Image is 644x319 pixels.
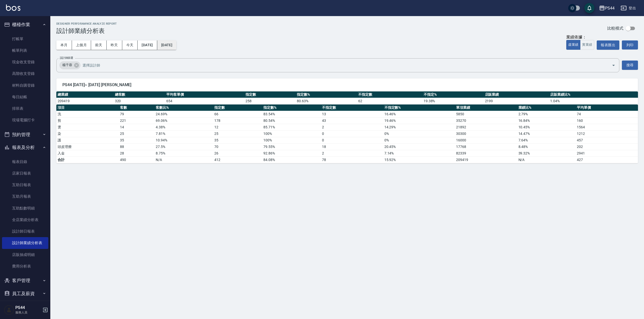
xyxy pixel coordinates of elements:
td: 39.32 % [517,150,576,156]
th: 指定數% [262,104,321,111]
button: [DATE] [138,40,157,50]
span: 楊千蓉 [59,63,75,68]
button: 昨天 [107,40,122,50]
button: 商品管理 [2,300,48,313]
th: 平均單價 [576,104,638,111]
td: 14 [119,124,155,130]
td: 4.38 % [154,124,213,130]
td: 35 [213,137,262,143]
td: 2941 [576,150,638,156]
td: 92.86 % [262,150,321,156]
th: 總客數 [114,91,165,98]
a: 店販抽成明細 [2,249,48,260]
th: 指定數% [296,91,357,98]
th: 客數 [119,104,155,111]
th: 項目 [56,104,119,111]
td: 8.75 % [154,150,213,156]
a: 費用分析表 [2,260,48,272]
td: 28 [119,150,155,156]
td: 1.04 % [549,98,638,104]
td: 洗 [56,111,119,117]
a: 每日結帳 [2,91,48,103]
td: 82339 [455,150,517,156]
td: 0 % [383,137,455,143]
div: PS44 [605,5,615,11]
a: 設計師業績分析表 [2,237,48,249]
td: 202 [576,143,638,150]
a: 材料自購登錄 [2,80,48,91]
td: 19.46 % [383,117,455,124]
td: 30300 [455,130,517,137]
td: 2 [321,150,383,156]
th: 客數比% [154,104,213,111]
td: 19.38 % [422,98,484,104]
td: 74 [576,111,638,117]
td: 80.54 % [262,117,321,124]
img: Person [4,305,14,315]
td: 合計 [56,156,119,163]
a: 互助點數明細 [2,202,48,214]
button: 搜尋 [622,61,638,70]
td: 2199 [484,98,549,104]
h2: Designer Perforamnce Analyze Report [56,22,117,25]
span: PS44 [DATE]~ [DATE] [PERSON_NAME] [62,82,632,87]
button: 報表及分析 [2,141,48,154]
div: 業績依據： [566,35,594,40]
td: 18 [321,143,383,150]
th: 不指定數% [383,104,455,111]
th: 不指定數 [357,91,422,98]
td: 320 [114,98,165,104]
td: 79 [119,111,155,117]
td: 209419 [455,156,517,163]
button: 登出 [619,4,638,13]
td: 412 [213,156,262,163]
td: 66 [213,111,262,117]
td: 27.5 % [154,143,213,150]
td: 43 [321,117,383,124]
a: 互助日報表 [2,179,48,191]
td: 26 [213,150,262,156]
td: 20.45 % [383,143,455,150]
td: 染 [56,130,119,137]
td: 490 [119,156,155,163]
td: 7.64 % [517,137,576,143]
input: 選擇設計師 [81,61,603,70]
td: 16000 [455,137,517,143]
button: save [584,3,594,13]
td: 17768 [455,143,517,150]
td: 178 [213,117,262,124]
button: 員工及薪資 [2,287,48,300]
td: 13 [321,111,383,117]
td: 頭皮理療 [56,143,119,150]
td: 258 [244,98,296,104]
th: 單項業績 [455,104,517,111]
button: 虛業績 [566,40,580,50]
th: 指定數 [244,91,296,98]
p: 服務人員 [15,310,41,315]
td: 入金 [56,150,119,156]
td: N/A [154,156,213,163]
td: 209419 [56,98,114,104]
a: 設計師日報表 [2,226,48,237]
button: Open [610,61,618,69]
td: 護 [56,137,119,143]
td: 1212 [576,130,638,137]
a: 排班表 [2,103,48,114]
th: 平均客單價 [165,91,244,98]
td: 1564 [576,124,638,130]
button: 實業績 [580,40,594,50]
td: 0 [321,130,383,137]
td: 2 [321,124,383,130]
td: 62 [357,98,422,104]
th: 總業績 [56,91,114,98]
button: 報表匯出 [597,40,619,50]
td: 78 [321,156,383,163]
a: 現場電腦打卡 [2,114,48,126]
p: 比較模式 [607,26,623,31]
td: 88 [119,143,155,150]
td: 10.94 % [154,137,213,143]
button: 前天 [91,40,107,50]
td: 8.48 % [517,143,576,150]
td: 160 [576,117,638,124]
th: 業績比% [517,104,576,111]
